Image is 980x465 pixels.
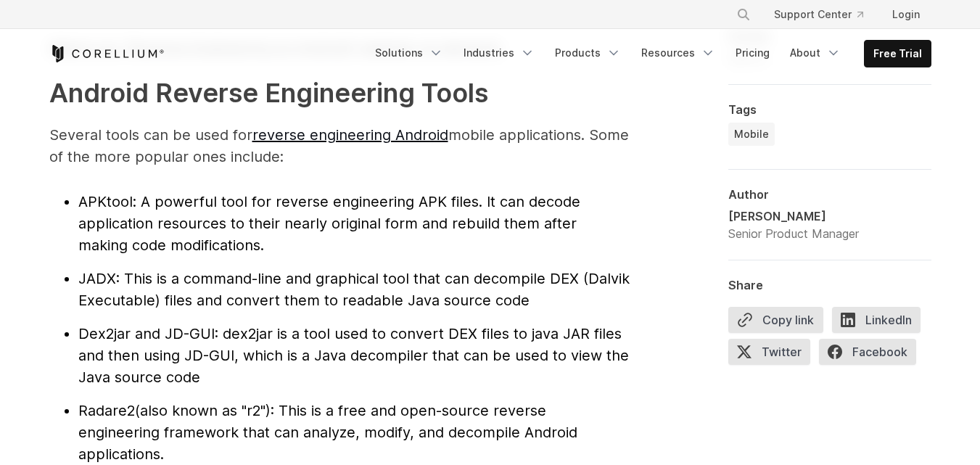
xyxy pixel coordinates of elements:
[728,278,931,292] div: Share
[734,127,769,141] span: Mobile
[366,40,452,66] a: Solutions
[781,40,849,66] a: About
[455,40,543,66] a: Industries
[78,402,135,419] span: Radare2
[78,193,133,210] span: APKtool
[252,126,448,144] a: reverse engineering Android
[819,339,925,371] a: Facebook
[78,325,629,386] span: : dex2jar is a tool used to convert DEX files to java JAR files and then using JD-GUI, which is a...
[728,187,931,202] div: Author
[719,1,931,28] div: Navigation Menu
[49,77,488,109] strong: Android Reverse Engineering Tools
[728,123,775,146] a: Mobile
[727,40,778,66] a: Pricing
[832,307,921,333] span: LinkedIn
[546,40,630,66] a: Products
[728,339,810,365] span: Twitter
[633,40,724,66] a: Resources
[78,402,577,463] span: (also known as "r2"): This is a free and open-source reverse engineering framework that can analy...
[881,1,931,28] a: Login
[728,225,859,242] div: Senior Product Manager
[49,124,630,168] p: Several tools can be used for mobile applications. Some of the more popular ones include:
[366,40,931,67] div: Navigation Menu
[728,307,823,333] button: Copy link
[78,325,215,342] span: Dex2jar and JD-GUI
[728,207,859,225] div: [PERSON_NAME]
[728,102,931,117] div: Tags
[832,307,929,339] a: LinkedIn
[865,41,931,67] a: Free Trial
[730,1,757,28] button: Search
[49,45,165,62] a: Corellium Home
[762,1,875,28] a: Support Center
[819,339,916,365] span: Facebook
[78,193,580,254] span: : A powerful tool for reverse engineering APK files. It can decode application resources to their...
[78,270,116,287] span: JADX
[728,339,819,371] a: Twitter
[78,270,630,309] span: : This is a command-line and graphical tool that can decompile DEX (Dalvik Executable) files and ...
